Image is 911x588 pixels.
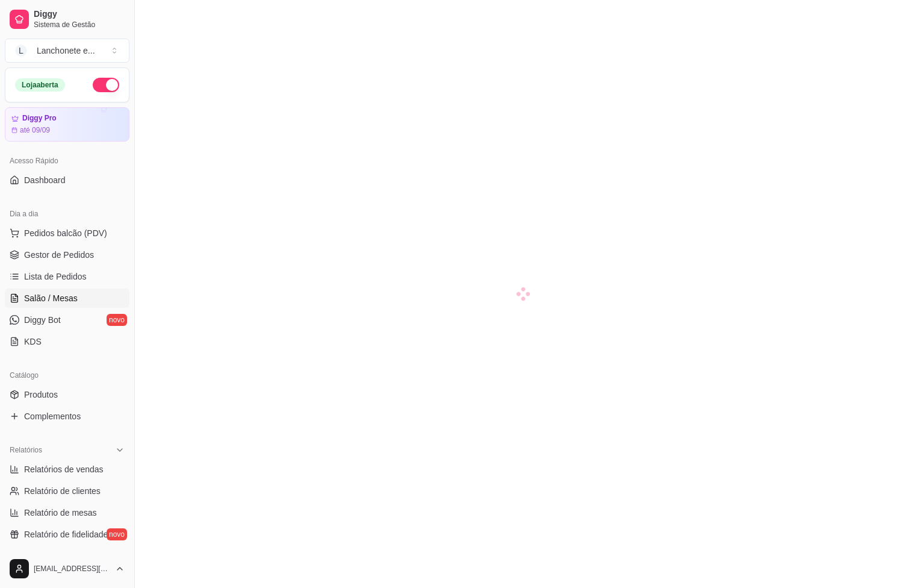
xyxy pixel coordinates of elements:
a: Relatório de clientes [5,481,129,501]
button: [EMAIL_ADDRESS][DOMAIN_NAME] [5,554,129,583]
span: Relatórios [10,445,42,455]
span: Complementos [24,410,81,422]
a: Complementos [5,407,129,426]
a: Salão / Mesas [5,289,129,308]
a: KDS [5,332,129,351]
a: Lista de Pedidos [5,267,129,286]
div: Acesso Rápido [5,151,129,170]
span: Relatório de clientes [24,485,101,497]
div: Loja aberta [15,78,65,92]
div: Catálogo [5,366,129,385]
a: Diggy Proaté 09/09 [5,107,129,142]
span: Dashboard [24,174,66,186]
span: [EMAIL_ADDRESS][DOMAIN_NAME] [34,564,110,574]
span: Pedidos balcão (PDV) [24,227,107,239]
article: Diggy Pro [22,114,57,123]
span: L [15,45,27,57]
button: Pedidos balcão (PDV) [5,224,129,243]
a: Dashboard [5,170,129,190]
span: Relatório de fidelidade [24,528,108,540]
button: Select a team [5,39,129,63]
span: Produtos [24,389,58,401]
a: Relatórios de vendas [5,460,129,479]
span: Gestor de Pedidos [24,249,94,261]
span: Relatório de mesas [24,507,97,519]
a: Relatório de mesas [5,503,129,522]
article: até 09/09 [20,125,50,135]
span: Lista de Pedidos [24,271,87,283]
span: Diggy Bot [24,314,61,326]
a: Gestor de Pedidos [5,245,129,264]
div: Lanchonete e ... [37,45,95,57]
div: Dia a dia [5,204,129,224]
span: Relatórios de vendas [24,463,104,475]
button: Alterar Status [93,78,119,92]
a: DiggySistema de Gestão [5,5,129,34]
span: KDS [24,336,42,348]
a: Diggy Botnovo [5,310,129,330]
span: Sistema de Gestão [34,20,125,30]
a: Produtos [5,385,129,404]
span: Diggy [34,9,125,20]
a: Relatório de fidelidadenovo [5,525,129,544]
span: Salão / Mesas [24,292,78,304]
